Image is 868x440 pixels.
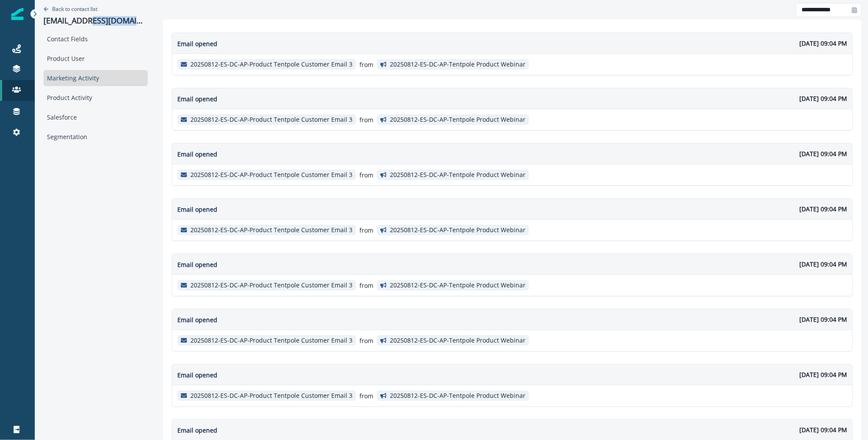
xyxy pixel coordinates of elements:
p: 20250812-ES-DC-AP-Tentpole Product Webinar [390,337,525,344]
p: 20250812-ES-DC-AP-Product Tentpole Customer Email 3 [190,227,353,234]
p: Back to contact list [52,5,97,13]
p: [DATE] 09:04 PM [799,260,847,269]
p: 20250812-ES-DC-AP-Product Tentpole Customer Email 3 [190,337,353,344]
p: from [359,281,373,290]
div: Contact Fields [43,31,148,47]
p: 20250812-ES-DC-AP-Product Tentpole Customer Email 3 [190,392,353,400]
p: 20250812-ES-DC-AP-Product Tentpole Customer Email 3 [190,116,353,123]
div: Marketing Activity [43,70,148,86]
p: from [359,226,373,235]
div: Product User [43,50,148,67]
img: Inflection [11,8,23,20]
p: 20250812-ES-DC-AP-Tentpole Product Webinar [390,227,525,234]
p: [DATE] 09:04 PM [799,39,847,48]
p: Email opened [177,150,217,159]
p: 20250812-ES-DC-AP-Product Tentpole Customer Email 3 [190,282,353,289]
p: 20250812-ES-DC-AP-Tentpole Product Webinar [390,61,525,68]
p: from [359,170,373,180]
p: Email opened [177,370,217,380]
p: from [359,391,373,400]
div: Salesforce [43,109,148,125]
p: Email opened [177,39,217,48]
p: [DATE] 09:04 PM [799,204,847,213]
p: from [359,115,373,124]
button: Go back [43,5,97,13]
p: Email opened [177,94,217,103]
p: from [359,60,373,69]
p: Email opened [177,260,217,269]
p: Email opened [177,426,217,435]
div: Segmentation [43,129,148,145]
p: [DATE] 09:04 PM [799,94,847,103]
p: Email opened [177,205,217,214]
p: [DATE] 09:04 PM [799,315,847,324]
p: 20250812-ES-DC-AP-Tentpole Product Webinar [390,282,525,289]
p: 20250812-ES-DC-AP-Tentpole Product Webinar [390,116,525,123]
p: [DATE] 09:04 PM [799,149,847,158]
div: Product Activity [43,90,148,106]
p: 20250812-ES-DC-AP-Tentpole Product Webinar [390,171,525,179]
p: 20250812-ES-DC-AP-Product Tentpole Customer Email 3 [190,171,353,179]
p: 20250812-ES-DC-AP-Product Tentpole Customer Email 3 [190,61,353,68]
p: [EMAIL_ADDRESS][DOMAIN_NAME] [43,16,148,26]
p: [DATE] 09:04 PM [799,370,847,379]
p: [DATE] 09:04 PM [799,425,847,434]
p: from [359,336,373,345]
p: 20250812-ES-DC-AP-Tentpole Product Webinar [390,392,525,400]
p: Email opened [177,315,217,324]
